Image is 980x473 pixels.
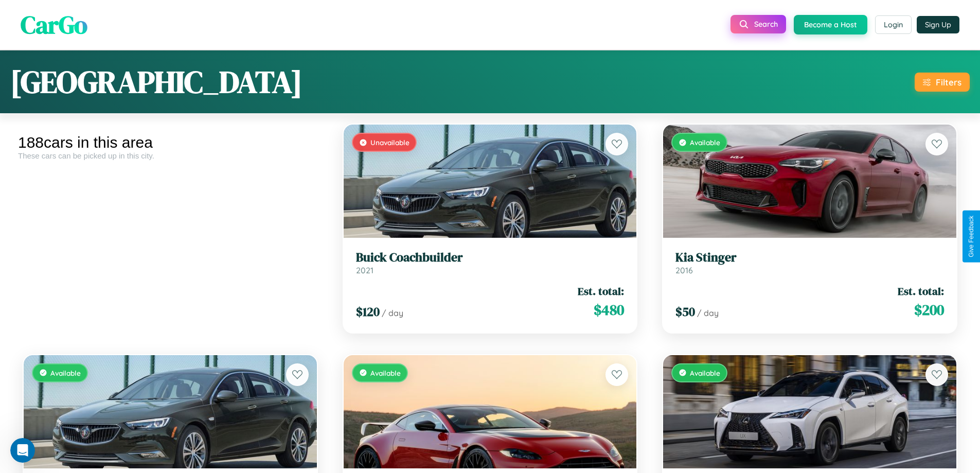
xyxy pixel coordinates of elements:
[917,16,959,33] button: Sign Up
[675,303,695,320] span: $ 50
[356,303,380,320] span: $ 120
[356,250,625,265] h3: Buick Coachbuilder
[594,300,624,320] span: $ 480
[915,73,970,92] button: Filters
[968,216,975,257] div: Give Feedback
[697,308,719,318] span: / day
[50,369,81,377] span: Available
[21,8,87,42] span: CarGo
[18,134,323,151] div: 188 cars in this area
[898,284,944,299] span: Est. total:
[875,15,912,34] button: Login
[370,138,409,147] span: Unavailable
[356,265,373,275] span: 2021
[754,20,778,29] span: Search
[370,369,401,377] span: Available
[690,138,720,147] span: Available
[578,284,624,299] span: Est. total:
[356,250,625,275] a: Buick Coachbuilder2021
[794,15,867,34] button: Become a Host
[914,300,944,320] span: $ 200
[382,308,403,318] span: / day
[675,250,944,265] h3: Kia Stinger
[10,438,35,463] iframe: Intercom live chat
[730,15,786,33] button: Search
[675,265,693,275] span: 2016
[690,369,720,377] span: Available
[18,151,323,160] div: These cars can be picked up in this city.
[936,77,961,87] div: Filters
[10,61,302,103] h1: [GEOGRAPHIC_DATA]
[675,250,944,275] a: Kia Stinger2016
